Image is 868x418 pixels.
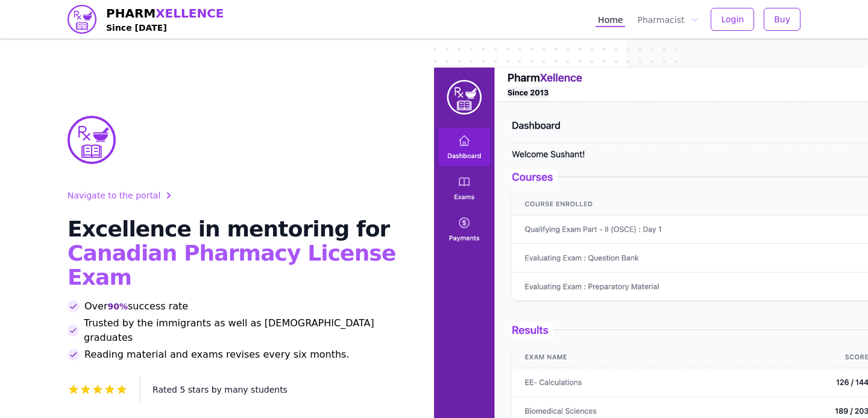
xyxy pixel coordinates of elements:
[106,22,224,34] h4: Since [DATE]
[774,13,790,25] span: Buy
[68,241,395,290] span: Canadian Pharmacy License Exam
[153,385,288,394] span: Rated 5 stars by many students
[84,347,350,362] span: Reading material and exams revises every six months.
[84,299,188,314] span: Over success rate
[84,316,405,345] span: Trusted by the immigrants as well as [DEMOGRAPHIC_DATA] graduates
[711,8,754,31] button: Login
[68,217,389,241] span: Excellence in mentoring for
[68,5,96,34] img: PharmXellence logo
[68,116,116,164] img: PharmXellence Logo
[106,5,224,22] span: PHARM
[156,6,224,21] span: XELLENCE
[596,11,625,27] a: Home
[764,8,800,31] button: Buy
[635,11,701,27] button: Pharmacist
[721,13,744,25] span: Login
[107,300,128,312] span: 90%
[68,189,160,201] span: Navigate to the portal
